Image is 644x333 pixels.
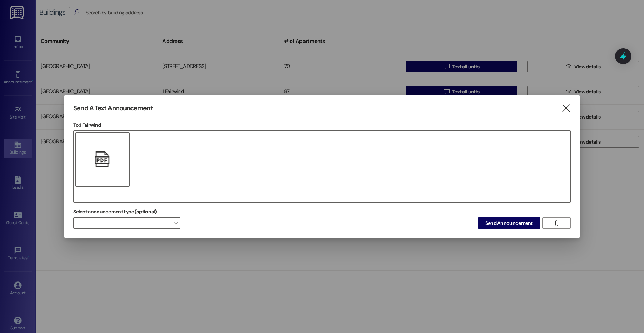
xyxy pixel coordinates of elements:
i:  [554,220,559,226]
button: Send Announcement [478,217,540,229]
i:  [561,105,571,112]
h3: Send A Text Announcement [73,104,153,112]
p: To: 1 Fairwind [73,121,571,129]
span: Send Announcement [485,219,533,227]
i:  [95,156,110,163]
label: Select announcement type (optional) [73,206,157,217]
